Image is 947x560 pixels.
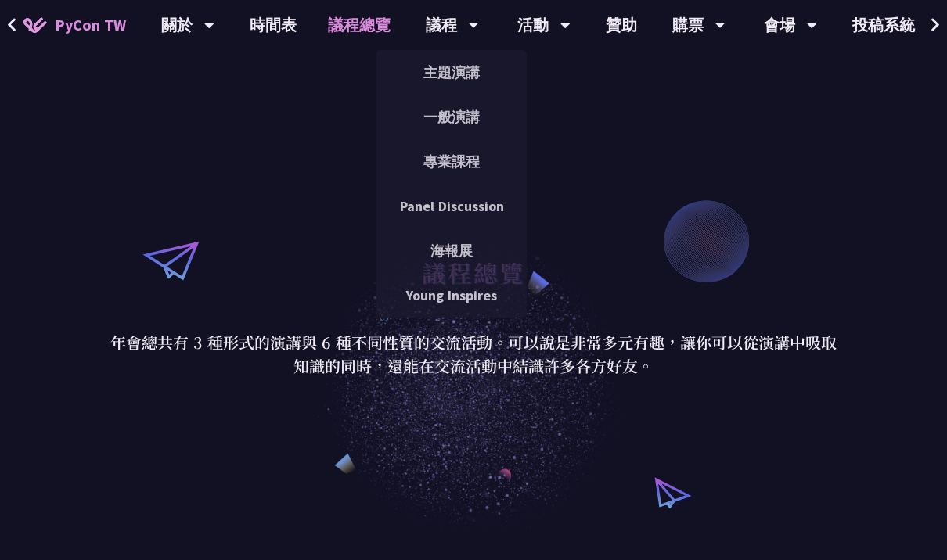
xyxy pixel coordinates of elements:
[8,5,142,45] a: PyCon TW
[376,99,527,135] a: 一般演講
[376,232,527,269] a: 海報展
[376,277,527,314] a: Young Inspires
[23,17,47,33] img: Home icon of PyCon TW 2025
[376,54,527,91] a: 主題演講
[376,188,527,224] a: Panel Discussion
[110,331,837,378] p: 年會總共有 3 種形式的演講與 6 種不同性質的交流活動。可以說是非常多元有趣，讓你可以從演講中吸取知識的同時，還能在交流活動中結識許多各方好友。
[55,13,126,37] span: PyCon TW
[376,143,527,180] a: 專業課程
